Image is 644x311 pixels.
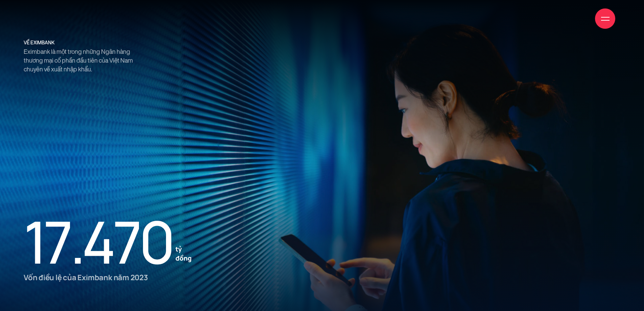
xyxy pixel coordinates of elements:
small: 7 [113,213,139,271]
h5: về eximbank [24,41,139,46]
small: 0 [139,213,172,271]
small: 4 [82,213,113,271]
small: 7 [44,213,70,271]
small: tỷ đồng [175,245,192,263]
p: Eximbank là một trong những Ngân hàng thương mại cổ phần đầu tiên của Việt Nam chuyên về xuất nhậ... [24,47,139,74]
small: . [70,213,82,271]
small: 1 [24,213,44,271]
p: Vốn điều lệ của Eximbank năm 2023 [24,272,268,283]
